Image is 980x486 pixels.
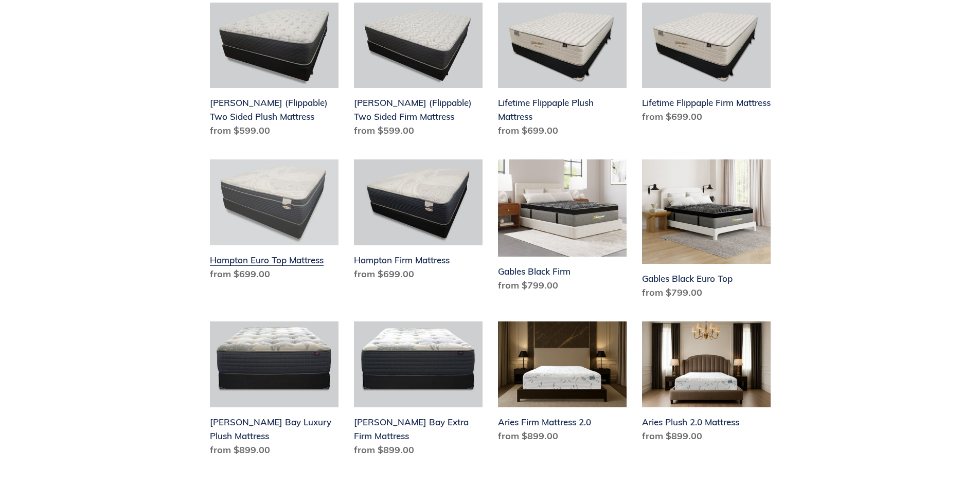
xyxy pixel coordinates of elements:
a: Lifetime Flippaple Firm Mattress [642,3,771,128]
a: Hampton Firm Mattress [354,159,483,285]
a: Del Ray (Flippable) Two Sided Plush Mattress [210,3,338,142]
a: Gables Black Euro Top [642,159,771,303]
a: Hampton Euro Top Mattress [210,159,338,285]
a: Aries Plush 2.0 Mattress [642,321,771,447]
a: Chadwick Bay Extra Firm Mattress [354,321,483,461]
a: Del Ray (Flippable) Two Sided Firm Mattress [354,3,483,142]
a: Gables Black Firm [498,159,627,296]
a: Chadwick Bay Luxury Plush Mattress [210,321,338,461]
a: Aries Firm Mattress 2.0 [498,321,627,447]
a: Lifetime Flippaple Plush Mattress [498,3,627,142]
